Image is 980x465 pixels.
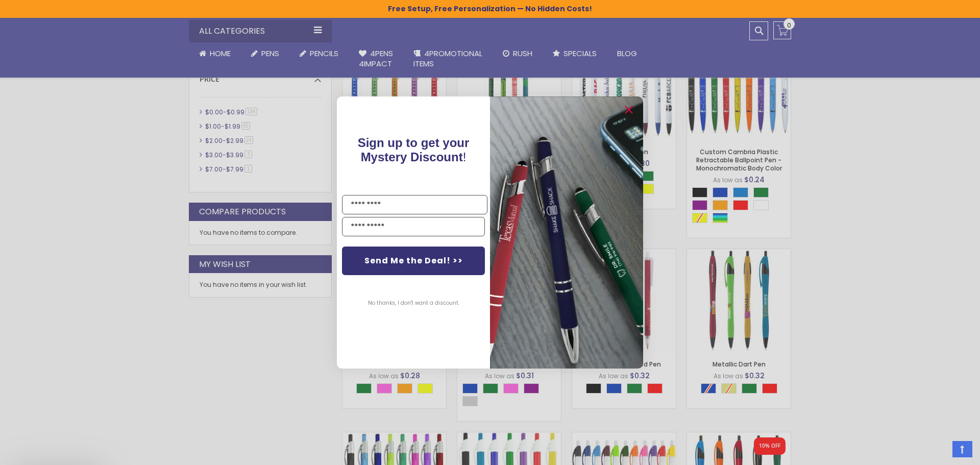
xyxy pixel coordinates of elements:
[621,102,637,118] button: Close dialog
[342,247,485,275] button: Send Me the Deal! >>
[363,290,464,316] button: No thanks, I don't want a discount.
[358,136,470,164] span: Sign up to get your Mystery Discount
[358,136,470,164] span: !
[490,96,643,369] img: pop-up-image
